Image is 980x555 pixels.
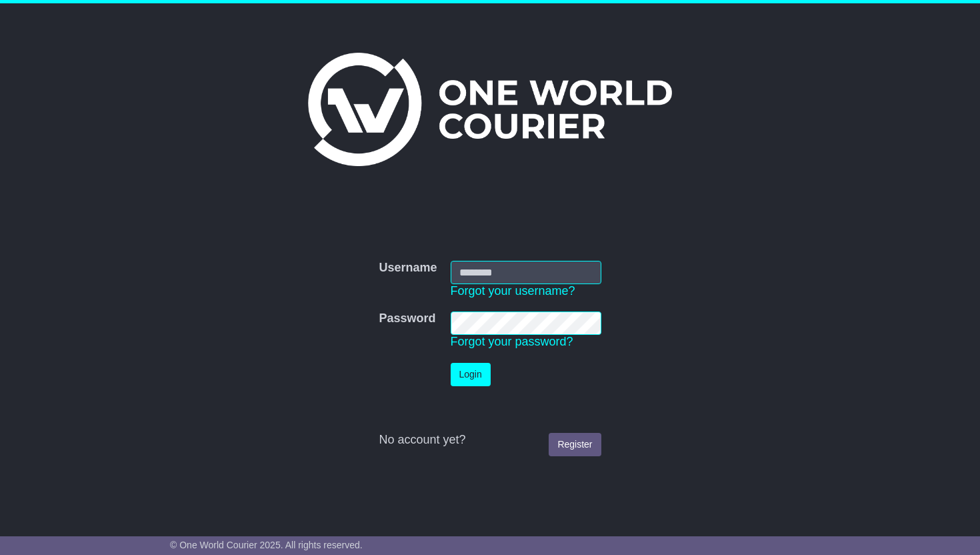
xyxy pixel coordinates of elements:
[379,312,435,326] label: Password
[451,284,575,298] a: Forgot your username?
[451,363,491,386] button: Login
[549,433,601,456] a: Register
[379,433,601,448] div: No account yet?
[451,335,573,348] a: Forgot your password?
[379,261,437,275] label: Username
[308,53,672,166] img: One World
[170,540,363,550] span: © One World Courier 2025. All rights reserved.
